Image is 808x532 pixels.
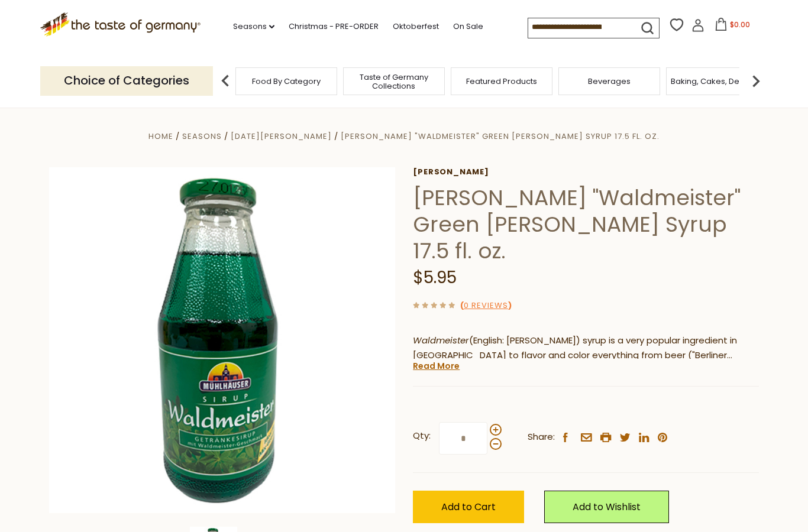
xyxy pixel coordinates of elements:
[40,66,213,95] p: Choice of Categories
[413,429,431,443] strong: Qty:
[233,20,274,33] a: Seasons
[460,300,512,311] span: ( )
[347,73,441,90] a: Taste of Germany Collections
[466,77,537,86] a: Featured Products
[393,20,439,33] a: Oktoberfest
[413,333,759,363] p: (English: [PERSON_NAME]) syrup is a very popular ingredient in [GEOGRAPHIC_DATA] to flavor and co...
[252,77,321,86] a: Food By Category
[289,20,379,33] a: Christmas - PRE-ORDER
[707,18,757,35] button: $0.00
[231,131,332,142] a: [DATE][PERSON_NAME]
[413,491,524,523] button: Add to Cart
[413,167,759,177] a: [PERSON_NAME]
[744,69,768,93] img: next arrow
[413,266,457,289] span: $5.95
[528,430,555,445] span: Share:
[413,184,759,264] h1: [PERSON_NAME] "Waldmeister" Green [PERSON_NAME] Syrup 17.5 fl. oz.
[413,334,469,346] em: Waldmeister
[182,131,222,142] a: Seasons
[413,360,460,372] a: Read More
[441,500,496,514] span: Add to Cart
[464,300,508,312] a: 0 Reviews
[730,20,750,30] span: $0.00
[453,20,483,33] a: On Sale
[588,77,631,86] a: Beverages
[49,167,395,513] img: Muehlhauser "Waldmeister" Green Woodruff Syrup 17.5 fl. oz.
[671,77,762,86] a: Baking, Cakes, Desserts
[341,131,660,142] a: [PERSON_NAME] "Waldmeister" Green [PERSON_NAME] Syrup 17.5 fl. oz.
[214,69,237,93] img: previous arrow
[439,422,487,455] input: Qty:
[148,131,173,142] a: Home
[544,491,669,523] a: Add to Wishlist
